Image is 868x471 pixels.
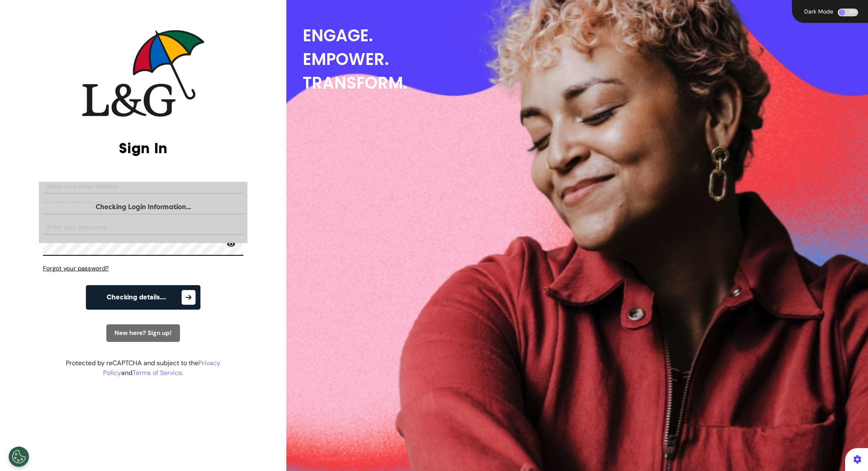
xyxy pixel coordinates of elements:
[303,47,868,71] div: EMPOWER.
[303,24,868,47] div: ENGAGE.
[43,139,243,157] h2: Sign In
[107,294,166,301] span: Checking details...
[9,446,29,467] button: Open Preferences
[103,359,220,377] a: Privacy Policy
[115,329,172,337] span: New here? Sign up!
[39,202,247,212] div: Checking Login Information...
[838,9,858,16] div: OFF
[133,368,182,377] a: Terms of Service
[86,285,200,310] button: Checking details...
[43,358,243,378] div: Protected by reCAPTCHA and subject to the and .
[303,71,868,95] div: TRANSFORM.
[82,30,205,117] img: company logo
[802,9,836,14] div: Dark Mode
[43,264,109,272] span: Forgot your password?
